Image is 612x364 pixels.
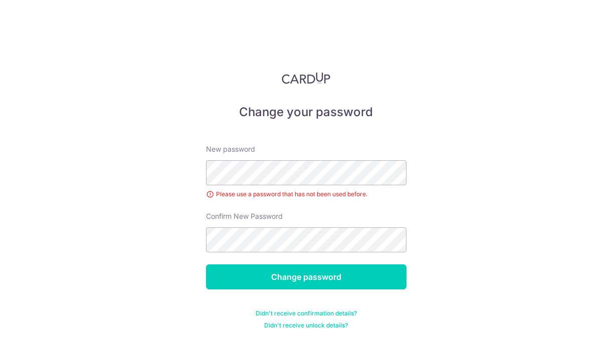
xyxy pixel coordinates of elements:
label: New password [206,144,255,154]
a: Didn't receive unlock details? [264,321,348,329]
img: CardUp Logo [282,72,331,84]
div: Please use a password that has not been used before. [206,189,406,199]
a: Didn't receive confirmation details? [256,309,357,317]
h5: Change your password [206,104,406,120]
label: Confirm New Password [206,211,283,221]
input: Change password [206,264,406,289]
